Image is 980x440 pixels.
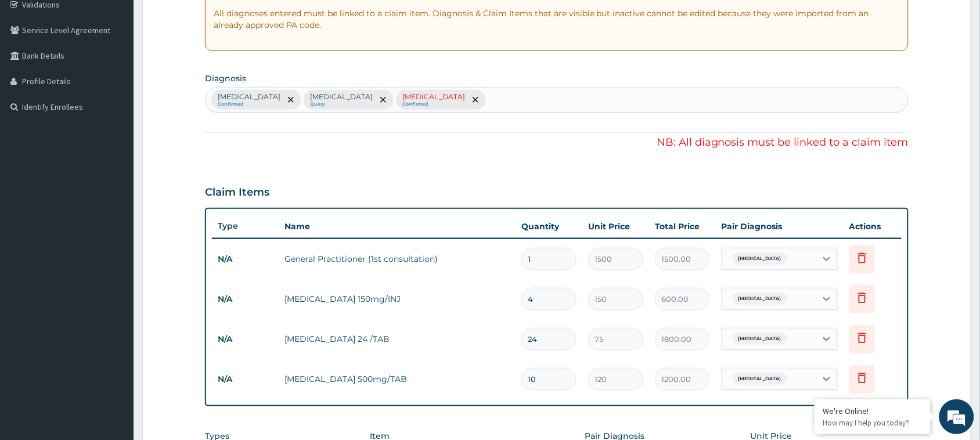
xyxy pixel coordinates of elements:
[286,95,296,105] span: remove selection option
[470,95,481,105] span: remove selection option
[218,92,280,102] p: [MEDICAL_DATA]
[60,65,195,80] div: Chat with us now
[279,287,516,311] td: [MEDICAL_DATA] 150mg/INJ
[218,102,280,107] small: Confirmed
[402,102,465,107] small: Confirmed
[733,373,787,385] span: [MEDICAL_DATA]
[205,135,909,150] p: NB: All diagnosis must be linked to a claim item
[21,58,47,87] img: d_794563401_company_1708531726252_794563401
[212,288,279,310] td: N/A
[733,333,787,345] span: [MEDICAL_DATA]
[205,73,246,84] label: Diagnosis
[190,6,218,34] div: Minimize live chat window
[823,406,922,416] div: We're Online!
[402,92,465,102] p: [MEDICAL_DATA]
[310,92,373,102] p: [MEDICAL_DATA]
[212,329,279,350] td: N/A
[212,369,279,390] td: N/A
[214,8,900,31] p: All diagnoses entered must be linked to a claim item. Diagnosis & Claim Items that are visible bu...
[582,215,649,238] th: Unit Price
[279,247,516,271] td: General Practitioner (1st consultation)
[279,327,516,351] td: [MEDICAL_DATA] 24 /TAB
[716,215,844,238] th: Pair Diagnosis
[212,248,279,270] td: N/A
[6,317,221,358] textarea: Type your message and hit 'Enter'
[649,215,716,238] th: Total Price
[67,146,160,264] span: We're online!
[279,367,516,391] td: [MEDICAL_DATA] 500mg/TAB
[378,95,388,105] span: remove selection option
[516,215,582,238] th: Quantity
[844,215,902,238] th: Actions
[310,102,373,107] small: Query
[733,293,787,305] span: [MEDICAL_DATA]
[212,215,279,237] th: Type
[279,215,516,238] th: Name
[823,418,922,428] p: How may I help you today?
[205,186,269,199] h3: Claim Items
[733,253,787,265] span: [MEDICAL_DATA]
